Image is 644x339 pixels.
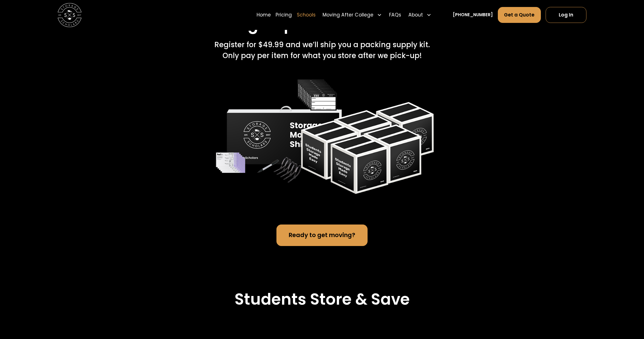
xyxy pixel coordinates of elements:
[323,11,373,19] div: Moving After College
[408,11,423,19] div: About
[257,7,271,23] a: Home
[297,7,316,23] a: Schools
[235,290,410,309] h2: Students Store & Save
[389,7,401,23] a: FAQs
[58,3,82,27] img: Storage Scholars main logo
[320,7,384,23] div: Moving After College
[276,225,368,246] a: Ready to get moving?
[498,7,541,23] a: Get a Quote
[234,15,410,34] h2: Sign Up For Your Move
[276,7,292,23] a: Pricing
[453,12,493,18] a: [PHONE_NUMBER]
[406,7,434,23] div: About
[58,3,82,27] a: home
[214,39,430,61] div: Register for $49.99 and we’ll ship you a packing supply kit. Only pay per item for what you store...
[546,7,586,23] a: Log In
